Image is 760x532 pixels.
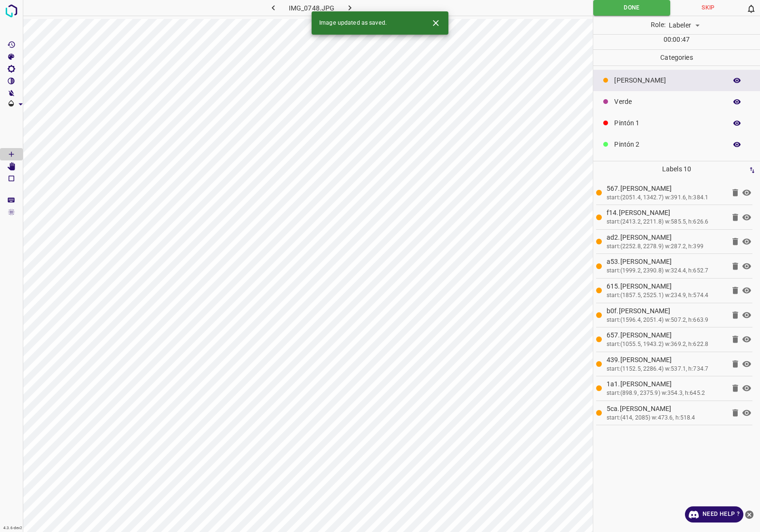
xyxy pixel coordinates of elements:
div: [PERSON_NAME] [593,70,760,91]
p: 567.[PERSON_NAME] [607,184,725,194]
p: ad2.[PERSON_NAME] [607,233,725,243]
div: 4.3.6-dev2 [1,524,25,532]
p: Pintón 2 [614,140,722,149]
p: a53.[PERSON_NAME] [607,257,725,267]
p: Verde [614,97,722,107]
div: start:(2252.8, 2278.9) w:287.2, h:399 [607,243,725,251]
div: start:(1596.4, 2051.4) w:507.2, h:663.9 [607,316,725,325]
p: 47 [682,35,690,45]
button: Close [427,14,445,32]
p: 00 [673,35,680,45]
div: Pintón 1 [593,112,760,134]
div: Verde [593,91,760,112]
h6: IMG_0748.JPG [289,2,335,16]
p: Labels 10 [596,161,757,177]
p: 1a1.[PERSON_NAME] [607,379,725,389]
div: start:(1055.5, 1943.2) w:369.2, h:622.8 [607,340,725,349]
div: start:(2051.4, 1342.7) w:391.6, h:384.1 [607,194,725,202]
div: Role: [593,16,760,34]
p: 615.[PERSON_NAME] [607,281,725,291]
div: Pintón 2 [593,134,760,155]
p: 5ca.[PERSON_NAME] [607,404,725,414]
div: : : [664,35,690,49]
p: [PERSON_NAME] [614,75,722,85]
span: Image updated as saved. [319,19,387,28]
div: start:(1152.5, 2286.4) w:537.1, h:734.7 [607,365,725,373]
p: Pintón 1 [614,118,722,128]
p: Categories [593,50,760,65]
button: close-help [743,506,755,523]
div: start:(1999.2, 2390.8) w:324.4, h:652.7 [607,267,725,275]
div: start:(898.9, 2375.9) w:354.3, h:645.2 [607,389,725,398]
div: start:(414, 2085) w:473.6, h:518.4 [607,414,725,422]
p: 657.[PERSON_NAME] [607,330,725,340]
img: logo [3,2,20,19]
div: Pintón 3 [593,155,760,177]
div: start:(2413.2, 2211.8) w:585.5, h:626.6 [607,218,725,226]
p: b0f.[PERSON_NAME] [607,306,725,316]
p: f14.[PERSON_NAME] [607,208,725,218]
p: 00 [664,35,671,45]
div: Labeler [669,19,703,32]
p: 439.[PERSON_NAME] [607,355,725,365]
a: Need Help ? [685,506,743,523]
div: start:(1857.5, 2525.1) w:234.9, h:574.4 [607,291,725,300]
